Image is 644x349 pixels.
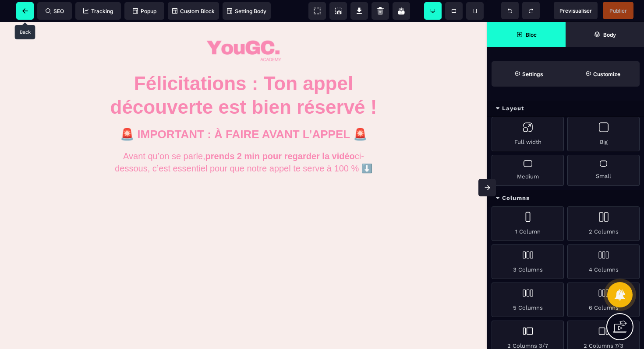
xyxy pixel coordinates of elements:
[133,8,156,14] span: Popup
[554,2,598,19] span: Preview
[487,190,644,206] div: Columns
[487,22,566,47] span: Open Blocks
[487,101,644,117] div: Layout
[526,31,537,38] strong: Bloc
[172,8,215,14] span: Custom Block
[492,61,566,87] span: Settings
[567,206,640,241] div: 2 Columns
[559,7,592,14] span: Previsualiser
[308,2,326,20] span: View components
[609,7,627,14] span: Publier
[492,117,564,151] div: Full width
[566,61,640,87] span: Open Style Manager
[522,71,543,77] strong: Settings
[567,117,640,151] div: Big
[83,8,113,14] span: Tracking
[492,244,564,279] div: 3 Columns
[567,155,640,186] div: Small
[567,244,640,279] div: 4 Columns
[329,2,347,20] span: Screenshot
[200,15,287,44] img: 010371af0418dc49740d8f87ff05e2d8_logo_yougc_academy.png
[603,31,616,38] strong: Body
[567,283,640,317] div: 6 Columns
[492,283,564,317] div: 5 Columns
[566,22,644,47] span: Open Layer Manager
[227,8,266,14] span: Setting Body
[492,155,564,186] div: Medium
[492,206,564,241] div: 1 Column
[46,8,64,14] span: SEO
[593,71,620,77] strong: Customize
